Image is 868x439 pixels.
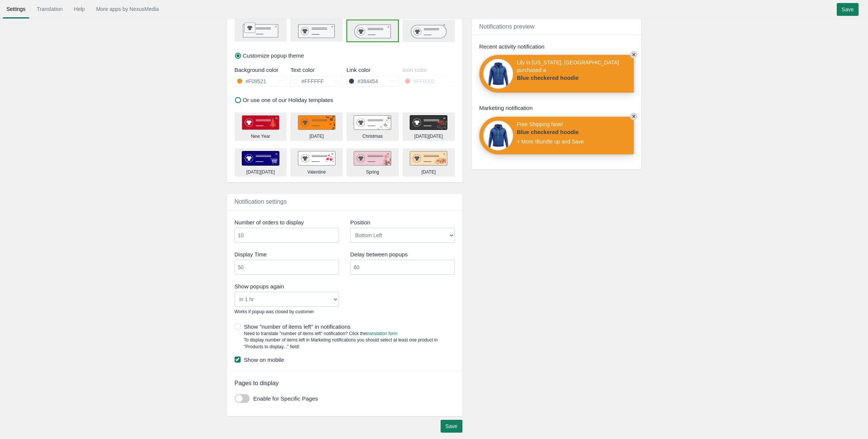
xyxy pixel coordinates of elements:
[366,169,379,175] div: Spring
[242,115,279,130] img: new_year.png
[479,43,634,50] div: Recent activity notification
[421,169,436,175] div: [DATE]
[517,120,596,151] div: Free Shipping Now! + More !Bundle up and Save
[410,151,447,166] img: thanksgiving.png
[235,52,304,59] label: Customize popup theme
[391,79,397,84] span: hex
[279,79,285,84] span: hex
[335,79,340,84] span: hex
[242,151,279,166] img: cyber_monday.png
[235,96,333,104] label: Or use one of our Holiday templates
[403,66,455,74] div: Icon color
[517,59,630,89] div: Lily in [US_STATE], [GEOGRAPHIC_DATA] purchased a
[235,282,339,290] label: Show popups again
[517,128,596,136] a: Blue checkered hoodie
[235,331,455,350] div: Need to translate "number of items left" notification? Click the To display number of items left ...
[362,133,383,140] div: Christmas
[354,151,391,166] img: spring.png
[354,115,391,130] img: christmas.png
[253,395,451,402] label: Enable for Specific Pages
[235,218,339,226] label: Number of orders to display
[350,250,455,258] label: Delay between popups
[366,331,398,336] a: translation form
[235,198,287,205] span: Notification settings
[517,74,596,82] a: Blue checkered hoodie
[410,115,447,130] img: black_friday.png
[414,133,443,140] div: [DATE][DATE]
[251,133,270,140] div: New Year
[235,66,287,74] div: Background color
[298,115,336,130] img: halloweeen.png
[235,323,455,331] label: Show "number of items left" in notifications
[229,379,462,388] div: Pages to display
[350,218,455,226] label: Position
[479,23,535,30] span: Notifications preview
[346,66,399,74] div: Link color
[350,260,455,275] input: Interval Time
[837,3,859,16] input: Save
[235,356,455,364] label: Show on mobile
[246,169,275,175] div: [DATE][DATE]
[3,2,29,16] a: Settings
[235,250,339,258] label: Display Time
[483,120,513,151] img: 80x80_sample.jpg
[447,79,453,84] span: hex
[92,2,163,16] a: More apps by NexusMedia
[479,104,634,112] div: Marketing notification
[235,260,339,275] input: Display Time
[441,420,462,433] input: Save
[310,133,324,140] div: [DATE]
[290,66,343,74] div: Text color
[33,2,67,16] a: Translation
[70,2,88,16] a: Help
[307,169,326,175] div: Valentine
[298,151,336,166] img: valentine.png
[483,59,513,89] img: 80x80_sample.jpg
